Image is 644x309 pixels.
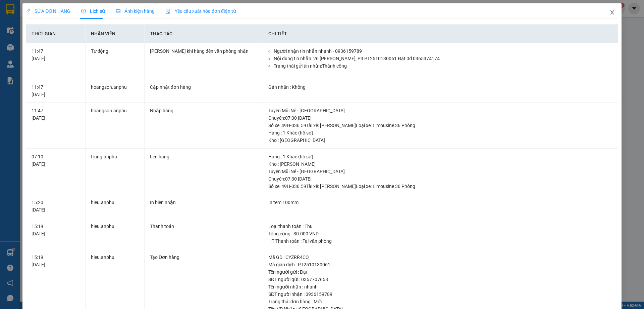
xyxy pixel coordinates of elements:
div: Trạng thái đơn hàng : Mới [268,298,612,305]
th: Thời gian [26,25,85,43]
div: Tổng cộng : 30.000 VND [268,230,612,237]
div: Nhập hàng [150,107,257,114]
div: SĐT người nhận : 0936159789 [268,291,612,298]
li: Người nhận tin nhắn: nhanh - 0936159789 [274,47,612,55]
td: Tự động [86,43,145,79]
span: picture [116,9,120,13]
div: 0969115468 [6,21,74,30]
div: SĐT người gửi : 0357707658 [268,276,612,283]
td: hoangson.anphu [86,79,145,103]
span: Ảnh kiện hàng [116,8,155,14]
span: close [609,10,615,15]
div: 0858051496 [78,21,132,30]
div: In tem 100mm [268,199,612,206]
td: hieu.anphu [86,194,145,218]
div: Mã giao dịch : PT2510130061 [268,261,612,268]
div: Tuyến : Mũi Né - [GEOGRAPHIC_DATA] Chuyến: 07:30 [DATE] Số xe: 49H-036.59 Tài xế: [PERSON_NAME] L... [268,107,612,129]
span: CƯỚC RỒI : [5,35,37,42]
td: hieu.anphu [86,218,145,249]
div: Tên người gửi : Đạt [268,268,612,276]
div: 11:47 [DATE] [32,47,79,62]
div: Loại thanh toán : Thu [268,223,612,230]
span: Gửi: [6,6,16,13]
div: Gán nhãn : Không [268,83,612,91]
img: icon [165,9,171,14]
span: edit [26,9,31,13]
td: trung.anphu [86,149,145,195]
span: SL [93,46,102,55]
div: In biên nhận [150,199,257,206]
div: Thanh toán [150,223,257,230]
div: [GEOGRAPHIC_DATA] [6,6,74,21]
span: Lịch sử [81,8,105,14]
div: 40.000 [5,34,75,42]
button: Close [603,3,622,22]
li: Nội dung tin nhắn: 26 [PERSON_NAME], P3 PT2510130061 Đạt 0đ 0365374174 [274,55,612,62]
span: Yêu cầu xuất hóa đơn điện tử [165,8,236,14]
div: 11:47 [DATE] [32,107,79,122]
li: Trạng thái gửi tin nhắn: Thành công [274,62,612,70]
span: clock-circle [81,9,86,13]
div: 07:10 [DATE] [32,153,79,168]
th: Nhân viên [86,25,145,43]
div: 15:19 [DATE] [32,254,79,268]
div: 15:19 [DATE] [32,223,79,237]
span: SỬA ĐƠN HÀNG [26,8,70,14]
div: Tên hàng: thùng trái cây ( : 1 ) [6,46,132,55]
div: 15:20 [DATE] [32,199,79,214]
div: Lên hàng [150,153,257,160]
div: Hàng : 1 Khác (hồ sơ) [268,153,612,160]
div: Tên người nhận : nhanh [268,283,612,291]
div: HT Thanh toán : Tại văn phòng [268,237,612,245]
div: Cập nhật đơn hàng [150,83,257,91]
div: [PERSON_NAME] khi hàng đến văn phòng nhận [150,47,257,55]
div: Tạo Đơn hàng [150,254,257,261]
div: 11:47 [DATE] [32,83,79,98]
td: hoangson.anphu [86,103,145,149]
th: Chi tiết [263,25,618,43]
div: Hàng : 1 Khác (hồ sơ) [268,129,612,137]
th: Thao tác [145,25,263,43]
div: Tuyến : Mũi Né - [GEOGRAPHIC_DATA] Chuyến: 07:30 [DATE] Số xe: 49H-036.59 Tài xế: [PERSON_NAME] L... [268,168,612,190]
div: [PERSON_NAME] [78,6,132,21]
div: Mã GD : CYZRR4CQ [268,254,612,261]
div: Kho : [PERSON_NAME] [268,160,612,168]
div: Kho : [GEOGRAPHIC_DATA] [268,137,612,144]
span: Nhận: [78,6,95,13]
